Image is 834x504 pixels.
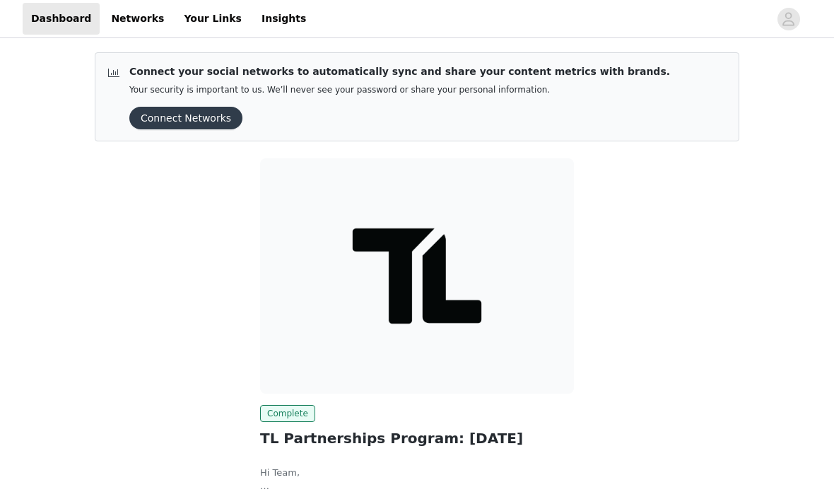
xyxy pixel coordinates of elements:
[102,3,172,35] a: Networks
[253,3,315,35] a: Insights
[782,8,795,30] div: avatar
[23,3,100,35] a: Dashboard
[129,85,670,95] p: Your security is important to us. We’ll never see your password or share your personal information.
[129,64,670,79] p: Connect your social networks to automatically sync and share your content metrics with brands.
[260,158,574,394] img: Transparent Labs
[175,3,250,35] a: Your Links
[260,466,574,480] p: Hi Team,
[260,428,574,449] h2: TL Partnerships Program: [DATE]
[260,405,315,422] span: Complete
[129,107,242,129] button: Connect Networks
